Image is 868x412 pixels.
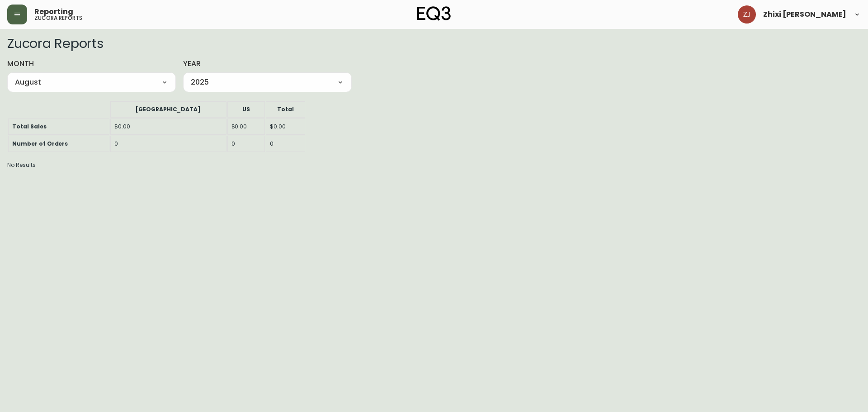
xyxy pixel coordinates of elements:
[417,6,451,21] img: logo
[34,8,73,15] span: Reporting
[266,136,305,152] td: 0
[7,36,861,169] div: No Results
[266,101,305,118] th: Total
[12,140,68,147] b: Number of Orders
[227,101,265,118] th: US
[763,11,846,18] span: Zhixi [PERSON_NAME]
[183,59,352,69] label: year
[110,101,226,118] th: [GEOGRAPHIC_DATA]
[12,123,47,130] b: Total Sales
[7,36,861,51] h2: Zucora Reports
[7,59,176,69] label: month
[266,118,305,135] td: $0.00
[110,118,226,135] td: $0.00
[738,5,756,24] img: cdf3aad9aedaaf2f6daeaadb24178489
[227,118,265,135] td: $0.00
[110,136,226,152] td: 0
[227,136,265,152] td: 0
[34,15,82,21] h5: zucora reports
